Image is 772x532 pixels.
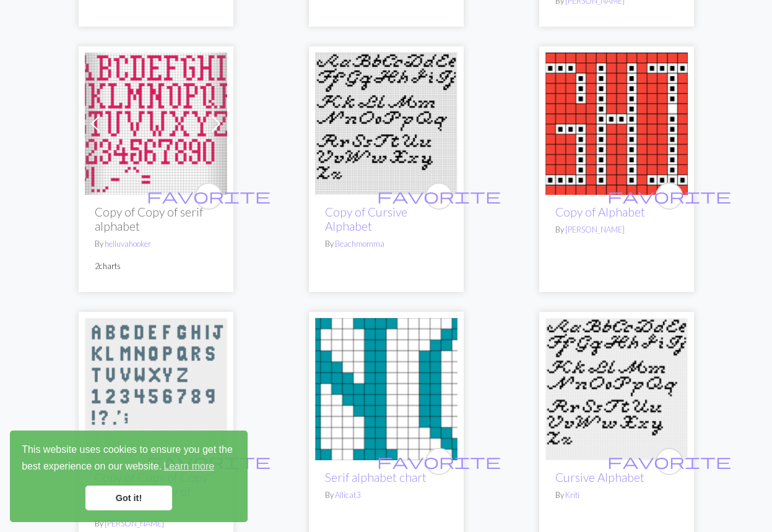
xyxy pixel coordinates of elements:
[195,182,222,210] button: favourite
[555,205,645,219] a: Copy of Alphabet
[85,116,227,128] a: serif alphabet
[565,225,625,234] a: [PERSON_NAME]
[545,116,688,128] a: Alphabet A -N
[105,239,151,249] a: helluvahooker
[545,382,688,393] a: Cursive Alphabet
[105,518,164,528] a: [PERSON_NAME]
[95,260,217,272] p: 2 charts
[325,205,407,233] a: Copy of Cursive Alphabet
[656,182,683,210] button: favourite
[377,186,501,205] span: favorite
[85,53,227,195] img: serif alphabet
[147,184,271,208] i: favourite
[315,318,458,460] img: Serif alphabet chart
[22,442,236,476] span: This website uses cookies to ensure you get the best experience on our website.
[315,53,458,195] img: Cursive Alphabet
[325,238,448,250] p: By
[315,116,458,128] a: Cursive Alphabet
[656,448,683,475] button: favourite
[95,238,217,250] p: By
[565,490,579,500] a: Kriti
[607,452,731,471] span: favorite
[95,205,217,233] h2: Copy of Copy of serif alphabet
[555,224,678,236] p: By
[607,449,731,474] i: favourite
[85,318,227,460] img: Alphabet
[325,470,427,484] a: Serif alphabet chart
[545,318,688,460] img: Cursive Alphabet
[85,382,227,393] a: Alphabet
[147,186,271,205] span: favorite
[325,489,448,501] p: By
[377,452,501,471] span: favorite
[315,382,458,393] a: Serif alphabet chart
[425,182,453,210] button: favourite
[377,449,501,474] i: favourite
[545,53,688,195] img: Alphabet A -N
[377,184,501,208] i: favourite
[10,431,248,522] div: cookieconsent
[607,184,731,208] i: favourite
[162,457,216,476] a: learn more about cookies
[335,239,384,249] a: Beachmomma
[555,470,644,484] a: Cursive Alphabet
[85,486,172,510] a: dismiss cookie message
[335,490,360,500] a: Allicat3
[607,186,731,205] span: favorite
[425,448,453,475] button: favourite
[555,489,678,501] p: By
[95,518,217,530] p: By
